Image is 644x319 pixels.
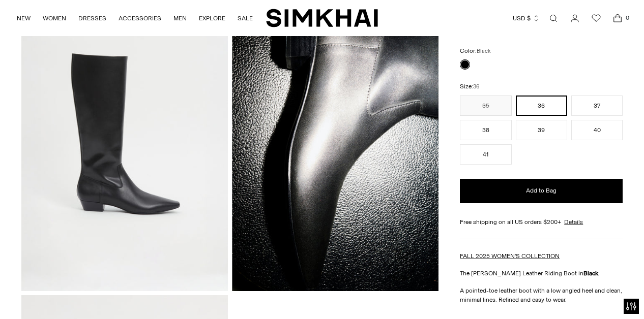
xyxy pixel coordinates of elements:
[119,7,161,29] a: ACCESSORIES
[43,7,66,29] a: WOMEN
[516,120,567,140] button: 39
[571,95,623,116] button: 37
[460,95,511,116] button: 35
[199,7,225,29] a: EXPLORE
[460,269,623,278] p: The [PERSON_NAME] Leather Riding Boot in
[460,179,623,203] button: Add to Bag
[460,286,623,304] p: A pointed-toe leather boot with a low angled heel and clean, minimal lines. Refined and easy to w...
[460,120,511,140] button: 38
[564,217,583,227] a: Details
[238,7,253,29] a: SALE
[543,8,564,28] a: Open search modal
[460,82,479,91] label: Size:
[586,8,606,28] a: Wishlist
[460,46,491,56] label: Color:
[460,252,560,260] a: FALL 2025 WOMEN'S COLLECTION
[477,48,491,54] span: Black
[460,217,623,227] div: Free shipping on all US orders $200+
[516,95,567,116] button: 36
[607,8,628,28] a: Open cart modal
[173,7,187,29] a: MEN
[473,83,479,90] span: 36
[266,8,378,28] a: SIMKHAI
[571,120,623,140] button: 40
[623,13,632,22] span: 0
[526,186,557,195] span: Add to Bag
[78,7,106,29] a: DRESSES
[460,144,511,165] button: 41
[583,270,598,277] strong: Black
[513,7,540,29] button: USD $
[17,7,31,29] a: NEW
[565,8,585,28] a: Go to the account page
